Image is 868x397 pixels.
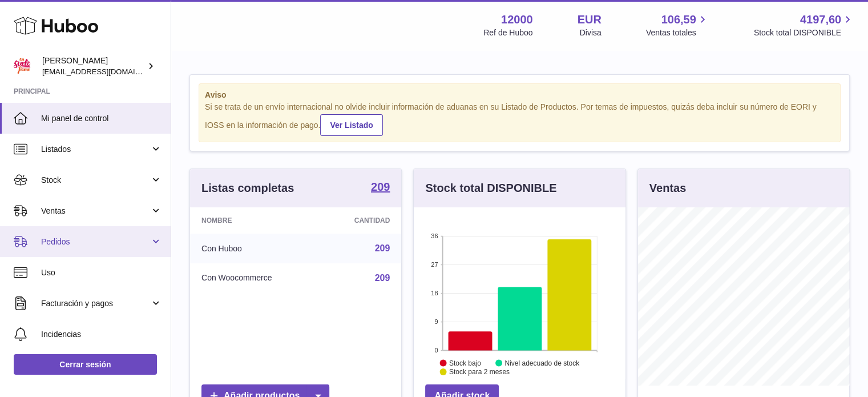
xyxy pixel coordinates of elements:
[41,175,150,186] span: Stock
[431,232,438,239] text: 36
[505,359,580,367] text: Nivel adecuado de stock
[41,206,150,216] span: Ventas
[41,113,162,124] span: Mi panel de control
[375,243,390,253] a: 209
[201,181,294,196] h3: Listas completas
[205,102,834,136] div: Si se trata de un envío internacional no olvide incluir información de aduanas en su Listado de P...
[754,27,854,38] span: Stock total DISPONIBLE
[41,236,150,247] span: Pedidos
[320,114,382,136] a: Ver Listado
[190,263,320,293] td: Con Woocommerce
[435,347,438,354] text: 0
[190,234,320,263] td: Con Huboo
[661,12,696,27] span: 106,59
[205,90,834,101] strong: Aviso
[41,144,150,155] span: Listados
[435,318,438,325] text: 9
[580,27,601,38] div: Divisa
[14,354,157,375] a: Cerrar sesión
[425,181,556,196] h3: Stock total DISPONIBLE
[578,12,601,27] strong: EUR
[371,181,390,193] strong: 209
[41,298,150,309] span: Facturación y pagos
[190,207,320,234] th: Nombre
[14,58,31,75] img: internalAdmin-12000@internal.huboo.com
[449,359,481,367] text: Stock bajo
[320,207,401,234] th: Cantidad
[501,12,533,27] strong: 12000
[371,181,390,195] a: 209
[483,27,532,38] div: Ref de Huboo
[800,12,841,27] span: 4197,60
[42,67,168,76] span: [EMAIL_ADDRESS][DOMAIN_NAME]
[41,267,162,278] span: Uso
[646,12,709,38] a: 106,59 Ventas totales
[431,290,438,296] text: 18
[375,273,390,283] a: 209
[449,368,510,376] text: Stock para 2 meses
[431,261,438,268] text: 27
[754,12,854,38] a: 4197,60 Stock total DISPONIBLE
[42,55,145,77] div: [PERSON_NAME]
[646,27,709,38] span: Ventas totales
[649,181,686,196] h3: Ventas
[41,329,162,340] span: Incidencias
